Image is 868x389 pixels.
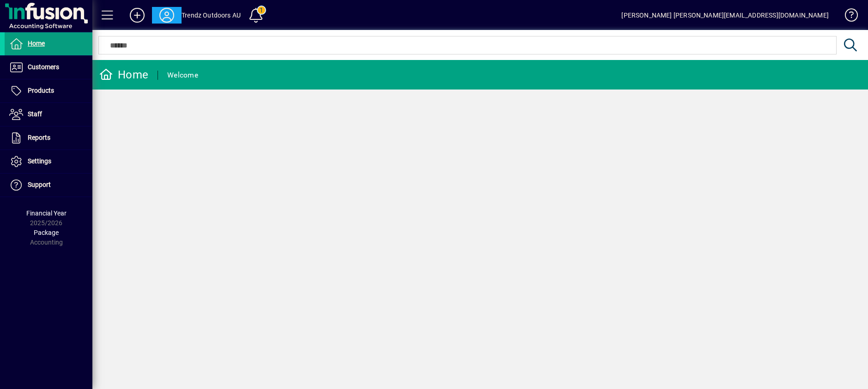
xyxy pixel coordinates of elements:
span: Financial Year [26,209,67,217]
div: Home [99,67,148,82]
span: Settings [28,157,51,165]
span: Support [28,181,51,188]
a: Knowledge Base [838,2,856,32]
a: Staff [5,103,92,126]
span: Home [28,40,45,47]
span: Products [28,87,54,94]
a: Reports [5,126,92,150]
div: [PERSON_NAME] [PERSON_NAME][EMAIL_ADDRESS][DOMAIN_NAME] [621,8,829,23]
span: Reports [28,134,50,141]
span: Package [34,229,59,236]
a: Products [5,79,92,102]
a: Customers [5,56,92,79]
div: Trendz Outdoors AU [182,8,241,23]
a: Settings [5,150,92,173]
a: Support [5,174,92,197]
span: Staff [28,110,42,118]
span: Customers [28,63,59,71]
button: Profile [152,7,182,24]
button: Add [122,7,152,24]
